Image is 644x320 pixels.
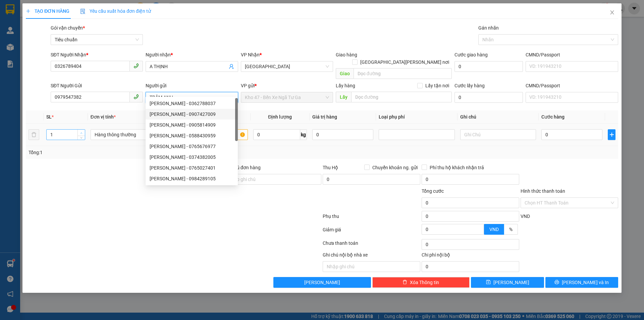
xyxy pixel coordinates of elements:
span: Hòa Đông [245,61,329,72]
div: [PERSON_NAME] - 0362788037 [150,100,234,107]
span: Hàng thông thường [95,130,162,140]
span: Tổng cước [422,188,444,194]
button: plus [608,129,615,140]
div: [PERSON_NAME] - 0374382005 [150,153,234,161]
span: VND [489,227,499,232]
span: Kho 47 - Bến Xe Ngã Tư Ga [245,92,329,102]
th: Ghi chú [458,110,539,124]
span: plus [26,9,31,13]
input: Ghi chú đơn hàng [224,174,321,185]
div: TRÂM ANH - 0765676977 [146,141,238,152]
div: [PERSON_NAME] - 0588430959 [150,132,234,139]
button: printer[PERSON_NAME] và In [545,277,618,288]
div: TRÂM ANH - 0905814909 [146,120,238,130]
span: Lấy tận nơi [423,82,452,89]
label: Gán nhãn [478,25,499,31]
span: [PERSON_NAME] [304,279,340,286]
span: Lấy hàng [336,83,355,88]
span: % [509,227,513,232]
span: Giao hàng [336,52,357,57]
span: TẠO ĐƠN HÀNG [26,8,69,14]
button: deleteXóa Thông tin [372,277,470,288]
span: Giao [336,68,354,79]
span: printer [554,280,559,285]
label: Cước giao hàng [454,52,488,57]
div: TRÂM ANH - 0374382005 [146,152,238,163]
button: [PERSON_NAME] [273,277,371,288]
span: phone [133,63,139,68]
input: Cước giao hàng [454,61,523,72]
div: Giảm giá [322,226,421,238]
div: TRÂM ANH - 0907427009 [146,109,238,120]
div: [PERSON_NAME] - 0907427009 [150,110,234,118]
span: 09:37:19 [DATE] [36,25,125,37]
div: Chi phí nội bộ [422,251,519,261]
button: delete [29,129,39,140]
input: Nhập ghi chú [323,261,420,272]
span: Giá trị hàng [312,114,337,120]
span: Chuyển khoản ng. gửi [370,164,420,171]
span: Decrease Value [77,136,85,140]
div: Chưa thanh toán [322,239,421,251]
div: CMND/Passport [526,51,618,58]
span: 46138_dannhi.tienoanh - In: [36,25,125,37]
span: up [79,131,84,135]
span: VP Nhận [241,52,260,57]
span: BXNTG1510250002 - [36,19,125,37]
span: Phí thu hộ khách nhận trả [427,164,487,171]
div: [PERSON_NAME] - 0765676977 [150,143,234,150]
th: Loại phụ phí [376,110,457,124]
div: Tổng: 1 [29,149,249,156]
span: phone [133,94,139,99]
span: Kho 47 - Bến Xe Ngã Tư Ga [48,4,127,11]
strong: Nhận: [4,43,139,79]
div: Trâm Anh - 0984289105 [146,173,238,184]
span: delete [402,280,407,285]
div: Người gửi [146,82,238,89]
div: [PERSON_NAME] - 0984289105 [150,175,234,182]
label: Cước lấy hàng [454,83,485,88]
div: TRÂM ANH - 0765027401 [146,163,238,173]
span: Thu Hộ [323,165,338,170]
div: Phụ thu [322,213,421,224]
button: save[PERSON_NAME] [471,277,544,288]
div: VP gửi [241,82,333,89]
span: Tiêu chuẩn [55,35,139,45]
div: SĐT Người Gửi [51,82,143,89]
span: plus [608,132,615,137]
span: Gói vận chuyển [51,25,85,31]
div: Ghi chú nội bộ nhà xe [323,251,420,261]
span: Yêu cầu xuất hóa đơn điện tử [80,8,151,14]
div: TRÂM ANH - 0362788037 [146,98,238,109]
span: VND [521,214,530,219]
span: down [79,136,84,140]
span: Cước hàng [541,114,565,120]
input: Dọc đường [354,68,452,79]
div: TRÂM ANH - 0588430959 [146,130,238,141]
img: icon [80,9,86,14]
span: kg [300,129,307,140]
span: [GEOGRAPHIC_DATA][PERSON_NAME] nơi [358,58,452,66]
div: [PERSON_NAME] - 0905814909 [150,121,234,129]
div: Người nhận [146,51,238,58]
label: Ghi chú đơn hàng [224,165,261,170]
input: Ghi Chú [460,129,536,140]
div: SĐT Người Nhận [51,51,143,58]
span: A THÀNH - 0978341556 [36,12,94,18]
label: Hình thức thanh toán [521,188,565,194]
span: [PERSON_NAME] và In [562,279,609,286]
span: user-add [229,64,234,69]
input: Dọc đường [351,92,452,102]
input: 0 [312,129,373,140]
span: SL [46,114,52,120]
span: save [486,280,491,285]
span: close [609,10,615,15]
div: [PERSON_NAME] - 0765027401 [150,164,234,172]
span: Định lượng [268,114,292,120]
span: Lấy [336,92,351,102]
input: Cước lấy hàng [454,92,523,103]
div: CMND/Passport [526,82,618,89]
span: Đơn vị tính [91,114,116,120]
span: Gửi: [36,4,127,11]
button: Close [603,3,622,22]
